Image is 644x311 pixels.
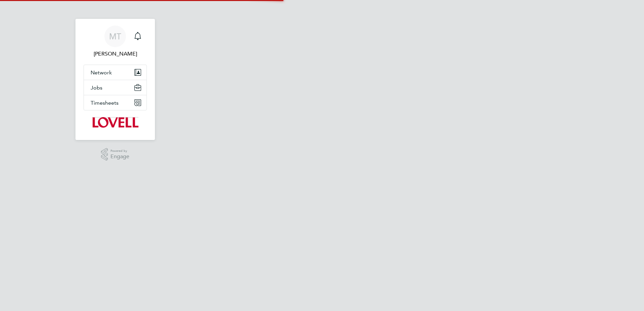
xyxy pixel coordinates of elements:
button: Jobs [84,80,147,95]
span: MT [109,32,121,41]
span: Timesheets [91,100,119,106]
span: Engage [110,154,129,160]
a: Powered byEngage [101,148,130,161]
span: Myles Tuddenham [84,50,147,58]
button: Network [84,65,147,80]
a: Go to home page [84,117,147,128]
a: MT[PERSON_NAME] [84,26,147,58]
img: lovell-logo-retina.png [92,117,138,128]
button: Timesheets [84,95,147,110]
span: Jobs [91,84,102,91]
nav: Main navigation [75,19,155,140]
span: Network [91,69,112,76]
span: Powered by [110,148,129,154]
